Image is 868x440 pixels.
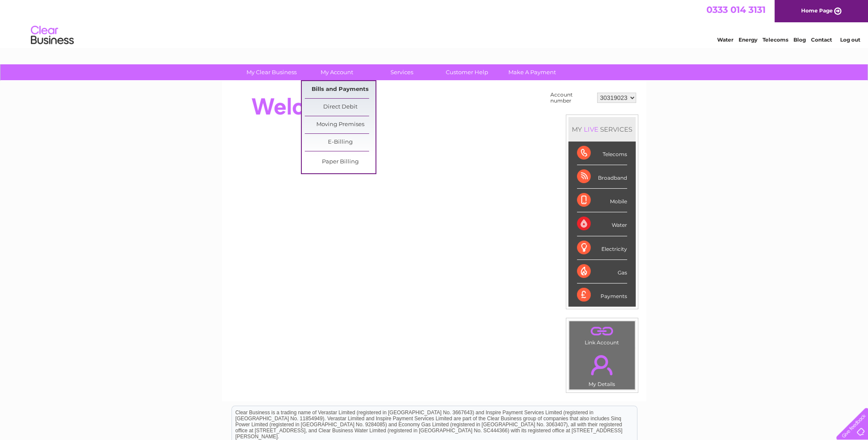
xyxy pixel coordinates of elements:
a: . [571,350,633,380]
a: . [571,323,633,338]
div: Telecoms [577,142,627,165]
td: Account number [548,90,595,106]
a: Contact [811,36,832,43]
a: Direct Debit [305,99,375,116]
div: Water [577,212,627,236]
a: Moving Premises [305,116,375,133]
a: E-Billing [305,134,375,151]
a: Water [717,36,733,43]
img: logo.png [30,22,74,48]
div: LIVE [582,125,600,133]
div: Gas [577,260,627,283]
div: Payments [577,283,627,307]
a: Blog [793,36,806,43]
a: Bills and Payments [305,81,375,98]
a: Energy [739,36,757,43]
div: Clear Business is a trading name of Verastar Limited (registered in [GEOGRAPHIC_DATA] No. 3667643... [232,5,637,42]
a: Log out [840,36,860,43]
div: Broadband [577,165,627,189]
a: Services [366,64,437,80]
div: MY SERVICES [568,117,636,142]
a: 0333 014 3131 [706,4,766,15]
a: Customer Help [432,64,502,80]
td: My Details [569,348,635,390]
a: Telecoms [763,36,788,43]
div: Electricity [577,236,627,260]
a: My Clear Business [236,64,307,80]
div: Mobile [577,189,627,212]
a: My Account [301,64,372,80]
td: Link Account [569,321,635,348]
a: Make A Payment [497,64,568,80]
a: Paper Billing [305,154,375,171]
